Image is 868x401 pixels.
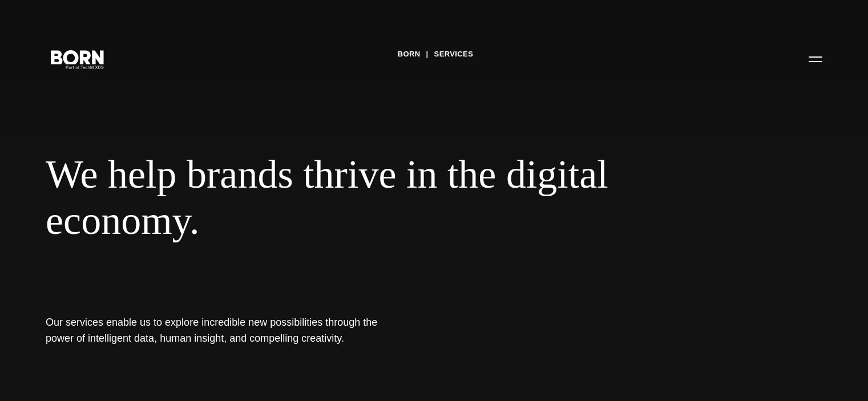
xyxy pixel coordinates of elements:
[46,197,696,244] span: economy.
[46,314,388,346] h1: Our services enable us to explore incredible new possibilities through the power of intelligent d...
[46,151,696,198] span: We help brands thrive in the digital
[434,46,474,63] a: Services
[398,46,421,63] a: BORN
[802,47,829,71] button: Open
